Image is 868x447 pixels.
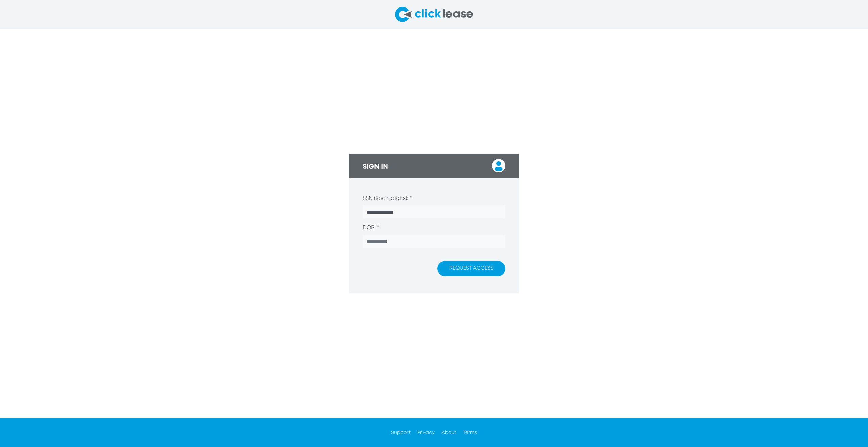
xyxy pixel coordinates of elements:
[441,431,456,435] a: About
[463,431,477,435] a: Terms
[417,431,435,435] a: Privacy
[395,7,473,22] img: clicklease logo
[492,159,505,172] img: login user
[437,261,505,276] button: REQUEST ACCESS
[363,195,412,203] label: SSN (last 4 digits): *
[391,431,411,435] a: Support
[363,224,379,232] label: DOB: *
[363,163,388,171] h3: SIGN IN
